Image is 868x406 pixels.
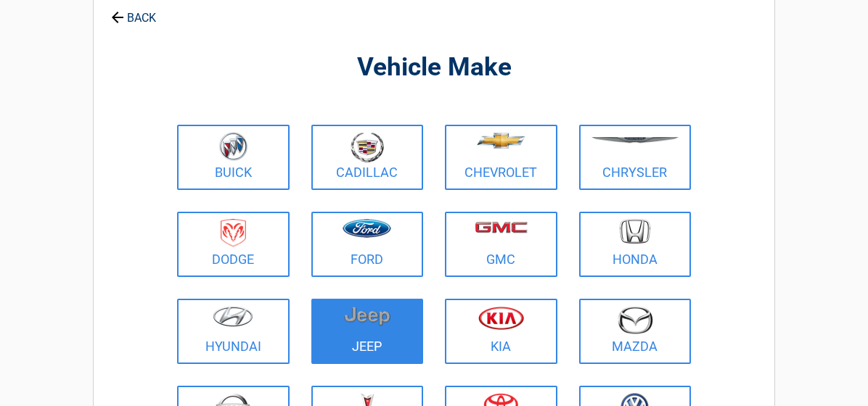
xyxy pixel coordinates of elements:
a: Ford [311,212,424,277]
img: buick [219,132,247,161]
h2: Vehicle Make [173,51,695,85]
a: Hyundai [177,299,290,364]
img: chevrolet [477,133,525,149]
img: ford [343,219,391,238]
img: chrysler [591,137,679,144]
a: Dodge [177,212,290,277]
a: Chevrolet [445,125,557,190]
img: hyundai [213,306,253,327]
img: dodge [221,219,246,247]
a: Jeep [311,299,424,364]
img: cadillac [351,132,384,162]
a: Honda [579,212,692,277]
a: GMC [445,212,557,277]
a: Mazda [579,299,692,364]
a: Chrysler [579,125,692,190]
img: jeep [344,306,390,326]
img: kia [478,306,524,330]
a: Kia [445,299,557,364]
a: Buick [177,125,290,190]
img: honda [620,219,650,244]
img: gmc [475,221,528,233]
a: Cadillac [311,125,424,190]
img: mazda [617,306,653,334]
